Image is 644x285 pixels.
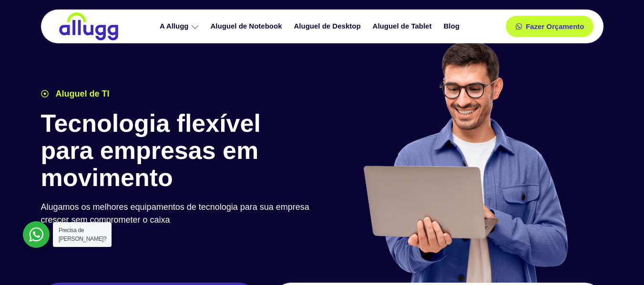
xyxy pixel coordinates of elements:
[360,40,570,283] img: aluguel de ti para startups
[41,110,317,192] h1: Tecnologia flexível para empresas em movimento
[59,227,106,242] span: Precisa de [PERSON_NAME]?
[526,23,584,30] span: Fazer Orçamento
[289,18,368,35] a: Aluguel de Desktop
[58,12,120,41] img: locação de TI é Allugg
[368,18,439,35] a: Aluguel de Tablet
[155,18,206,35] a: A Allugg
[206,18,289,35] a: Aluguel de Notebook
[439,18,466,35] a: Blog
[41,201,317,226] p: Alugamos os melhores equipamentos de tecnologia para sua empresa crescer sem comprometer o caixa
[53,88,110,100] span: Aluguel de TI
[506,16,594,37] a: Fazer Orçamento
